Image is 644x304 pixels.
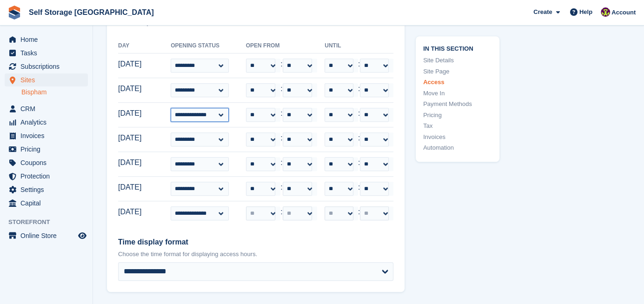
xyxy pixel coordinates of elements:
[20,170,76,183] span: Protection
[118,83,148,94] label: [DATE]
[21,88,88,97] a: Bispham
[7,6,21,20] img: stora-icon-8386f47178a22dfd0bd8f6a31ec36ba5ce8667c1dd55bd0f319d3a0aa187defe.svg
[423,122,492,131] a: Tax
[118,157,148,168] label: [DATE]
[118,59,148,70] label: [DATE]
[423,100,492,109] a: Payment Methods
[20,46,76,59] span: Tasks
[246,206,318,220] div: :
[423,56,492,66] a: Site Details
[246,157,318,171] div: :
[8,218,93,227] span: Storefront
[118,182,148,193] label: [DATE]
[118,132,148,144] label: [DATE]
[423,144,492,153] a: Automation
[579,7,592,17] span: Help
[118,250,393,259] p: Choose the time format for displaying access hours.
[533,7,552,17] span: Create
[325,206,393,220] div: :
[5,156,88,169] a: menu
[5,170,88,183] a: menu
[423,132,492,142] a: Invoices
[325,157,393,171] div: :
[118,39,171,53] th: Day
[20,156,76,169] span: Coupons
[118,206,148,218] label: [DATE]
[246,59,318,73] div: :
[20,73,76,86] span: Sites
[325,83,393,97] div: :
[5,116,88,129] a: menu
[423,89,492,98] a: Move In
[246,108,318,122] div: :
[423,44,492,53] span: In this section
[5,46,88,59] a: menu
[246,39,325,53] th: Open From
[325,108,393,122] div: :
[246,83,318,97] div: :
[5,102,88,115] a: menu
[246,182,318,196] div: :
[5,73,88,86] a: menu
[423,67,492,76] a: Site Page
[20,129,76,142] span: Invoices
[20,102,76,115] span: CRM
[20,33,76,46] span: Home
[423,111,492,120] a: Pricing
[5,60,88,73] a: menu
[5,33,88,46] a: menu
[611,8,636,17] span: Account
[325,59,393,73] div: :
[171,39,246,53] th: Opening Status
[325,182,393,196] div: :
[246,132,318,146] div: :
[601,7,610,17] img: Nicholas Williams
[20,183,76,196] span: Settings
[118,237,393,248] label: Time display format
[325,132,393,146] div: :
[25,5,158,20] a: Self Storage [GEOGRAPHIC_DATA]
[118,108,148,119] label: [DATE]
[423,78,492,87] a: Access
[5,129,88,142] a: menu
[5,183,88,196] a: menu
[325,39,393,53] th: Until
[77,230,88,241] a: Preview store
[5,229,88,242] a: menu
[5,143,88,156] a: menu
[20,116,76,129] span: Analytics
[20,229,76,242] span: Online Store
[20,60,76,73] span: Subscriptions
[5,197,88,210] a: menu
[20,197,76,210] span: Capital
[20,143,76,156] span: Pricing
